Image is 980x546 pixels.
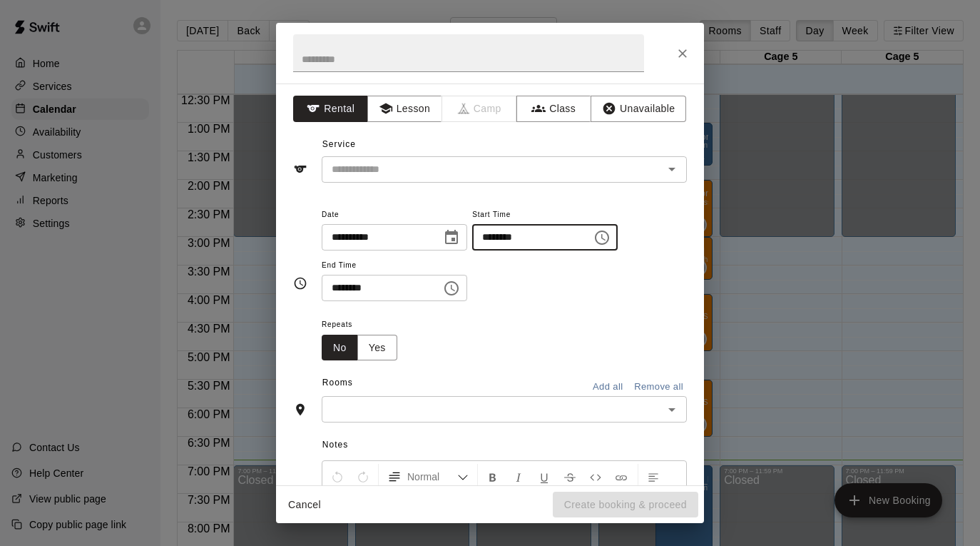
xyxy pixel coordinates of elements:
svg: Service [293,162,307,176]
button: Choose time, selected time is 5:00 PM [588,223,616,252]
span: End Time [322,256,467,275]
button: Left Align [641,464,665,490]
span: Repeats [322,315,409,335]
button: Redo [351,464,375,490]
button: No [322,335,358,361]
button: Remove all [631,376,687,398]
button: Insert Link [609,464,633,490]
button: Cancel [282,492,327,518]
button: Format Underline [532,464,556,490]
button: Choose date, selected date is Aug 18, 2025 [437,223,466,252]
svg: Timing [293,276,307,290]
span: Start Time [472,206,618,225]
button: Yes [357,335,397,361]
button: Format Strikethrough [558,464,582,490]
button: Lesson [367,96,442,122]
button: Formatting Options [382,464,474,490]
span: Rooms [322,378,353,388]
button: Format Bold [481,464,505,490]
button: Open [662,159,682,179]
span: Normal [407,470,457,484]
button: Insert Code [583,464,608,490]
svg: Rooms [293,403,307,417]
button: Close [670,41,695,66]
span: Notes [322,434,687,457]
button: Undo [325,464,349,490]
span: Date [322,206,467,225]
button: Class [516,96,591,122]
button: Open [662,400,682,420]
span: Service [322,139,356,149]
span: Camps can only be created in the Services page [442,96,517,122]
div: outlined button group [322,335,397,361]
button: Format Italics [506,464,531,490]
button: Add all [585,376,631,398]
button: Unavailable [591,96,686,122]
button: Rental [293,96,368,122]
button: Choose time, selected time is 6:30 PM [437,274,466,303]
